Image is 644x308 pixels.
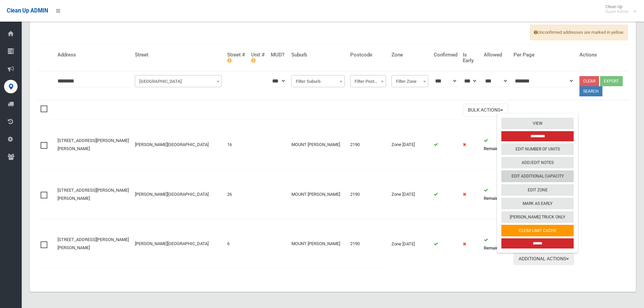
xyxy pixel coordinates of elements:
td: 2190 [348,219,389,268]
td: [PERSON_NAME][GEOGRAPHIC_DATA] [132,219,224,268]
h4: Allowed [484,52,508,58]
td: Zone [DATE] [389,219,431,268]
a: [STREET_ADDRESS][PERSON_NAME][PERSON_NAME] [57,138,129,151]
span: Filter Zone [393,77,427,86]
td: MOUNT [PERSON_NAME] [289,120,348,170]
span: Filter Suburb [291,75,345,87]
h4: Is Early [463,52,478,63]
h4: Suburb [291,52,345,58]
a: Edit Additional Capacity [501,170,574,182]
td: 2190 [348,120,389,170]
span: Filter Street [137,77,220,86]
a: Add/Edit Notes [501,157,574,168]
span: Filter Postcode [352,77,384,86]
h4: Postcode [350,52,386,58]
button: Additional Actions [514,253,574,265]
span: Filter Postcode [350,75,386,87]
strong: Remaining: [484,146,505,151]
a: [STREET_ADDRESS][PERSON_NAME][PERSON_NAME] [57,237,129,250]
h4: Zone [391,52,428,58]
td: [PERSON_NAME][GEOGRAPHIC_DATA] [132,120,224,170]
td: 0 [481,120,511,170]
button: Bulk Actions [463,104,508,116]
td: Zone [DATE] [389,170,431,219]
strong: Remaining: [484,245,505,251]
h4: Street [135,52,222,58]
a: Mark As Early [501,197,574,209]
h4: Unit # [251,52,265,63]
a: Clear Limit Cache [501,225,574,236]
td: MOUNT [PERSON_NAME] [289,170,348,219]
td: MOUNT [PERSON_NAME] [289,219,348,268]
a: Clear [579,76,599,86]
td: [PERSON_NAME][GEOGRAPHIC_DATA] [132,170,224,219]
button: Search [579,86,602,96]
td: 2 [481,219,511,268]
td: 26 [224,170,248,219]
small: Super Admin [605,9,629,14]
td: 0 [481,170,511,219]
strong: Remaining: [484,196,505,201]
td: 16 [224,120,248,170]
td: Zone [DATE] [389,120,431,170]
h4: Street # [227,52,246,63]
span: Unconfirmed addresses are marked in yellow. [530,25,628,40]
span: Clean Up ADMIN [7,7,48,14]
td: 2190 [348,170,389,219]
h4: MUD? [271,52,286,58]
a: [STREET_ADDRESS][PERSON_NAME][PERSON_NAME] [57,188,129,201]
span: Filter Street [135,75,222,87]
a: Edit Number of Units [501,143,574,155]
td: 6 [224,219,248,268]
span: Clean Up [602,4,636,14]
a: View [501,118,574,129]
h4: Confirmed [434,52,457,58]
h4: Address [57,52,129,58]
h4: Actions [579,52,625,58]
h4: Per Page [514,52,574,58]
span: Filter Zone [391,75,428,87]
a: [PERSON_NAME] Truck Only [501,211,574,222]
a: Edit Zone [501,184,574,195]
span: Filter Suburb [293,77,343,86]
button: Export [600,76,623,86]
